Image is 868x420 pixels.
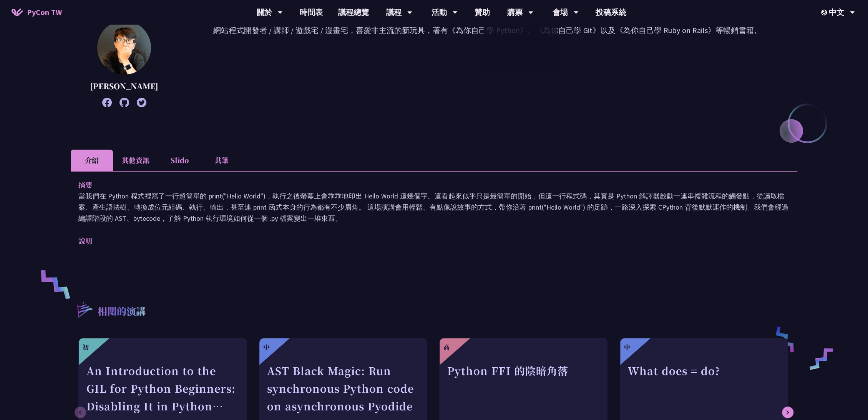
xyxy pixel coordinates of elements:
div: AST Black Magic: Run synchronous Python code on asynchronous Pyodide [267,362,419,415]
p: 當我們在 Python 程式裡寫了一行超簡單的 print("Hello World")，執行之後螢幕上會乖乖地印出 Hello World 這幾個字。這看起來似乎只是最簡單的開始，但這一行程式... [78,190,790,224]
div: What does = do? [628,362,780,415]
p: 網站程式開發者 / 講師 / 遊戲宅 / 漫畫宅，喜愛非主流的新玩具，著有《為你自己學 Python》、《為你自己學 Git》以及《為你自己學 Ruby on Rails》等暢銷書籍。 [178,25,797,103]
p: 相關的演講 [98,304,146,320]
p: 說明 [78,235,774,247]
div: 中 [624,343,630,352]
div: An Introduction to the GIL for Python Beginners: Disabling It in Python 3.13 and Leveraging Concu... [86,362,239,415]
li: 共筆 [201,150,243,171]
div: 初 [83,343,89,352]
li: 介紹 [71,150,113,171]
a: PyCon TW [4,3,70,22]
img: Home icon of PyCon TW 2025 [12,8,23,16]
li: Slido [158,150,201,171]
img: Locale Icon [821,10,829,15]
p: [PERSON_NAME] [90,80,158,92]
div: Python FFI 的陰暗角落 [447,362,599,415]
span: PyCon TW [27,7,62,18]
div: 高 [443,343,450,352]
div: 中 [263,343,269,352]
img: r3.8d01567.svg [66,291,103,328]
p: 摘要 [78,179,774,190]
img: 高見龍 [97,21,151,75]
li: 其他資訊 [113,150,158,171]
